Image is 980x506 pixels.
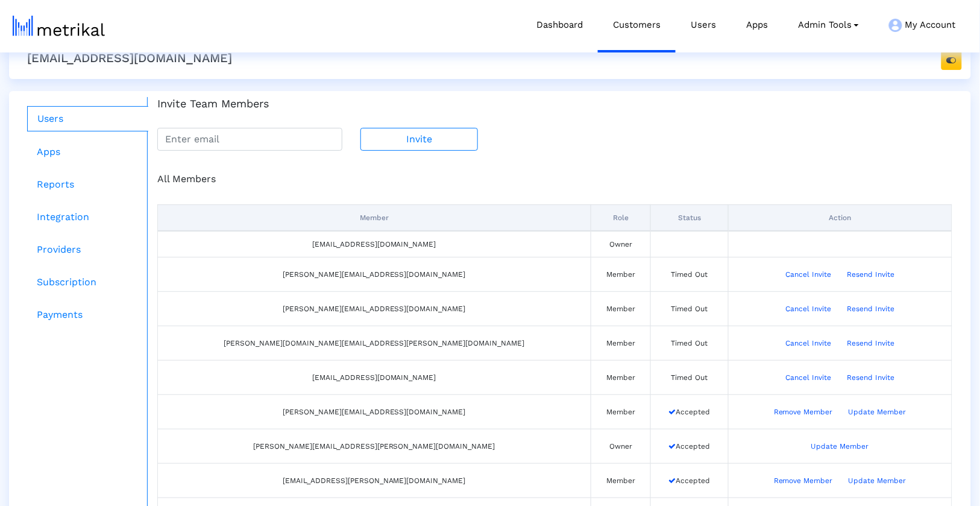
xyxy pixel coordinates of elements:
img: my-account-menu-icon.png [889,19,902,32]
button: Resend Invite [840,368,903,387]
button: Cancel Invite [778,299,840,318]
button: Update Member [841,402,914,422]
td: [PERSON_NAME][EMAIL_ADDRESS][DOMAIN_NAME] [158,257,591,291]
input: Enter email [157,128,342,151]
td: [PERSON_NAME][EMAIL_ADDRESS][DOMAIN_NAME] [158,394,591,429]
td: Member [591,463,651,498]
td: Timed Out [651,257,729,291]
td: Accepted [651,463,729,498]
th: Role [591,204,651,231]
button: Cancel Invite [778,334,840,353]
h5: [EMAIL_ADDRESS][DOMAIN_NAME] [27,51,232,65]
button: Update Member [841,471,914,490]
img: metrical-logo-light.png [13,16,105,36]
a: Apps [27,140,148,164]
a: Reports [27,172,148,197]
td: [PERSON_NAME][DOMAIN_NAME][EMAIL_ADDRESS][PERSON_NAME][DOMAIN_NAME] [158,326,591,360]
button: Remove Member [766,402,841,422]
button: Update Member [803,437,877,456]
td: Owner [591,429,651,463]
a: Payments [27,303,148,327]
th: Status [651,204,729,231]
td: [PERSON_NAME][EMAIL_ADDRESS][PERSON_NAME][DOMAIN_NAME] [158,429,591,463]
td: Accepted [651,429,729,463]
td: Accepted [651,394,729,429]
a: Users [27,106,148,131]
button: Remove Member [766,471,841,490]
button: Cancel Invite [778,265,840,284]
td: Member [591,257,651,291]
th: Member [158,204,591,231]
td: Member [591,394,651,429]
td: [EMAIL_ADDRESS][DOMAIN_NAME] [158,231,591,258]
button: Resend Invite [840,334,903,353]
button: Resend Invite [840,265,903,284]
button: Resend Invite [840,299,903,318]
th: Action [729,204,952,231]
a: Subscription [27,270,148,294]
a: Providers [27,238,148,262]
h4: Invite Team Members [157,97,952,110]
a: Integration [27,205,148,229]
td: [EMAIL_ADDRESS][PERSON_NAME][DOMAIN_NAME] [158,463,591,498]
td: Member [591,326,651,360]
td: Owner [591,231,651,258]
td: Timed Out [651,291,729,326]
td: Timed Out [651,360,729,394]
button: Invite [360,128,478,151]
td: [EMAIL_ADDRESS][DOMAIN_NAME] [158,360,591,394]
td: [PERSON_NAME][EMAIL_ADDRESS][DOMAIN_NAME] [158,291,591,326]
td: Member [591,360,651,394]
td: Member [591,291,651,326]
button: Cancel Invite [778,368,840,387]
span: All Members [157,173,216,185]
td: Timed Out [651,326,729,360]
